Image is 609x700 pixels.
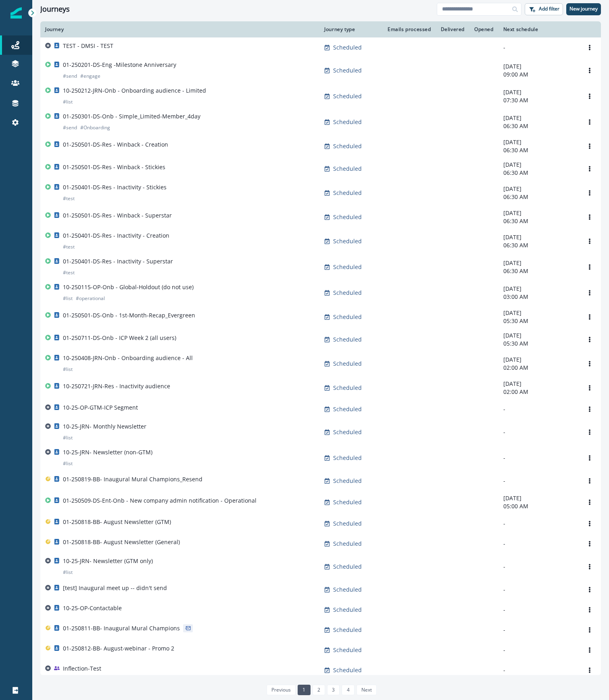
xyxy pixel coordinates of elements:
[333,666,362,674] p: Scheduled
[333,189,362,197] p: Scheduled
[63,604,122,612] p: 10-25-OP-Contactable
[333,142,362,150] p: Scheduled
[63,624,180,632] p: 01-250811-BB- Inaugural Mural Champions
[583,90,596,102] button: Options
[503,26,574,33] div: Next schedule
[503,293,574,301] p: 03:00 AM
[333,313,362,321] p: Scheduled
[503,540,574,548] p: -
[63,354,193,362] p: 10-250408-JRN-Onb - Onboarding audience - All
[503,169,574,177] p: 06:30 AM
[40,135,601,157] a: 01-250501-DS-Res - Winback - CreationScheduled-[DATE]06:30 AMOptions
[40,83,601,109] a: 10-250212-JRN-Onb - Onboarding audience - Limited#listScheduled-[DATE]07:30 AMOptions
[583,496,596,508] button: Options
[503,70,574,79] p: 09:00 AM
[40,660,601,680] a: Inflection-TestScheduled--Options
[333,563,362,571] p: Scheduled
[503,193,574,201] p: 06:30 AM
[503,233,574,241] p: [DATE]
[333,405,362,413] p: Scheduled
[503,405,574,413] p: -
[63,124,77,132] p: # send
[503,502,574,510] p: 05:00 AM
[63,269,75,277] p: # test
[441,26,465,33] div: Delivered
[40,399,601,419] a: 10-25-OP-GTM-ICP SegmentScheduled--Options
[40,534,601,554] a: 01-250818-BB- August Newsletter (General)Scheduled--Options
[63,211,172,220] p: 01-250501-DS-Res - Winback - Superstar
[583,211,596,223] button: Options
[525,3,563,15] button: Add filter
[63,422,146,431] p: 10-25-JRN- Monthly Newsletter
[40,157,601,180] a: 01-250501-DS-Res - Winback - StickiesScheduled-[DATE]06:30 AMOptions
[40,640,601,660] a: 01-250812-BB- August-webinar - Promo 2Scheduled--Options
[40,37,601,58] a: TEST - DMSI - TESTScheduled--Options
[503,241,574,249] p: 06:30 AM
[333,165,362,173] p: Scheduled
[63,404,138,412] p: 10-25-OP-GTM-ICP Segment
[40,377,601,399] a: 10-250721-JRN-Res - Inactivity audienceScheduled-[DATE]02:00 AMOptions
[63,311,195,319] p: 01-250501-DS-Onb - 1st-Month-Recap_Evergreen
[539,6,559,12] p: Add filter
[63,257,173,265] p: 01-250401-DS-Res - Inactivity - Superstar
[63,434,73,442] p: # list
[333,626,362,634] p: Scheduled
[357,685,377,695] a: Next page
[503,606,574,614] p: -
[63,644,174,652] p: 01-250812-BB- August-webinar - Promo 2
[63,557,153,565] p: 10-25-JRN- Newsletter (GTM only)
[63,294,73,302] p: # list
[10,7,22,19] img: Inflection
[298,685,310,695] a: Page 1 is your current page
[503,340,574,348] p: 05:30 AM
[503,666,574,674] p: -
[333,520,362,528] p: Scheduled
[583,604,596,616] button: Options
[503,331,574,340] p: [DATE]
[45,26,315,33] div: Journey
[40,554,601,580] a: 10-25-JRN- Newsletter (GTM only)#listScheduled--Options
[333,586,362,594] p: Scheduled
[63,538,180,546] p: 01-250818-BB- August Newsletter (General)
[503,267,574,275] p: 06:30 AM
[333,118,362,126] p: Scheduled
[333,289,362,297] p: Scheduled
[503,646,574,654] p: -
[265,685,377,695] ul: Pagination
[569,6,598,12] p: New journey
[503,364,574,372] p: 02:00 AM
[503,285,574,293] p: [DATE]
[503,388,574,396] p: 02:00 AM
[333,454,362,462] p: Scheduled
[40,620,601,640] a: 01-250811-BB- Inaugural Mural ChampionsScheduled--Options
[503,122,574,130] p: 06:30 AM
[503,209,574,217] p: [DATE]
[63,232,169,240] p: 01-250401-DS-Res - Inactivity - Creation
[503,380,574,388] p: [DATE]
[63,112,200,120] p: 01-250301-DS-Onb - Simple_Limited-Member_4day
[503,309,574,317] p: [DATE]
[583,287,596,299] button: Options
[40,445,601,471] a: 10-25-JRN- Newsletter (non-GTM)#listScheduled--Options
[384,26,431,33] div: Emails processed
[80,72,100,80] p: # engage
[63,87,206,95] p: 10-250212-JRN-Onb - Onboarding audience - Limited
[583,584,596,596] button: Options
[333,263,362,271] p: Scheduled
[63,61,176,69] p: 01-250201-DS-Eng -Milestone Anniversary
[333,384,362,392] p: Scheduled
[333,646,362,654] p: Scheduled
[503,428,574,436] p: -
[503,563,574,571] p: -
[63,448,152,456] p: 10-25-JRN- Newsletter (non-GTM)
[583,624,596,636] button: Options
[40,254,601,280] a: 01-250401-DS-Res - Inactivity - Superstar#testScheduled-[DATE]06:30 AMOptions
[40,600,601,620] a: 10-25-OP-ContactableScheduled--Options
[63,72,77,80] p: # send
[40,328,601,351] a: 01-250711-DS-Onb - ICP Week 2 (all users)Scheduled-[DATE]05:30 AMOptions
[40,514,601,534] a: 01-250818-BB- August Newsletter (GTM)Scheduled--Options
[63,195,75,203] p: # test
[503,477,574,485] p: -
[503,62,574,70] p: [DATE]
[583,664,596,676] button: Options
